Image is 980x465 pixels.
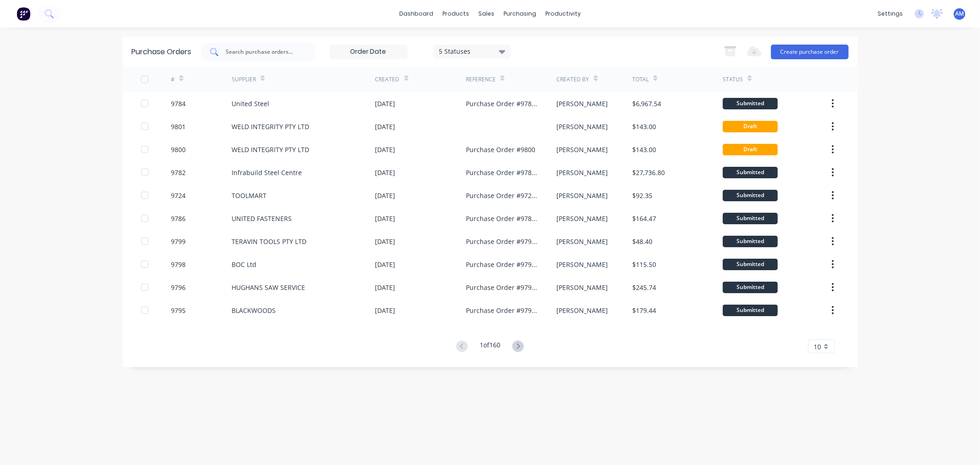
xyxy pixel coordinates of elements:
[439,46,504,56] div: 5 Statuses
[375,145,396,154] div: [DATE]
[466,237,538,246] div: Purchase Order #9799 - TERAVIN TOOLS PTY LTD
[632,214,656,223] div: $164.47
[541,7,585,21] div: productivity
[466,168,538,177] div: Purchase Order #9782 - Infrabuild Steel Centre
[232,168,302,177] div: Infrabuild Steel Centre
[466,75,496,84] div: Reference
[723,236,778,247] div: Submitted
[232,99,269,108] div: United Steel
[556,122,608,131] div: [PERSON_NAME]
[632,306,656,315] div: $179.44
[466,214,538,223] div: Purchase Order #9786 - UNITED FASTENERS
[771,45,849,59] button: Create purchase order
[723,282,778,293] div: Submitted
[499,7,541,21] div: purchasing
[480,340,500,353] div: 1 of 160
[232,283,305,292] div: HUGHANS SAW SERVICE
[632,283,656,292] div: $245.74
[632,168,665,177] div: $27,736.80
[232,191,266,200] div: TOOLMART
[375,168,396,177] div: [DATE]
[171,260,186,269] div: 9798
[466,260,538,269] div: Purchase Order #9798 - BOC Ltd
[171,306,186,315] div: 9795
[375,191,396,200] div: [DATE]
[723,190,778,201] div: Submitted
[171,191,186,200] div: 9724
[171,122,186,131] div: 9801
[474,7,499,21] div: sales
[466,99,538,108] div: Purchase Order #9784 - United Steel
[225,47,301,57] input: Search purchase orders...
[556,306,608,315] div: [PERSON_NAME]
[632,237,652,246] div: $48.40
[723,121,778,132] div: Draft
[132,46,192,57] div: Purchase Orders
[171,99,186,108] div: 9784
[556,75,589,84] div: Created By
[171,237,186,246] div: 9799
[632,145,656,154] div: $143.00
[171,283,186,292] div: 9796
[723,305,778,316] div: Submitted
[466,306,538,315] div: Purchase Order #9795 - BLACKWOODS
[232,237,306,246] div: TERAVIN TOOLS PTY LTD
[723,98,778,109] div: Submitted
[955,10,964,18] span: AM
[232,260,256,269] div: BOC Ltd
[375,260,396,269] div: [DATE]
[556,283,608,292] div: [PERSON_NAME]
[375,122,396,131] div: [DATE]
[723,75,743,84] div: Status
[873,7,907,21] div: settings
[375,306,396,315] div: [DATE]
[375,214,396,223] div: [DATE]
[232,306,276,315] div: BLACKWOODS
[723,144,778,155] div: Draft
[556,145,608,154] div: [PERSON_NAME]
[375,237,396,246] div: [DATE]
[466,145,535,154] div: Purchase Order #9800
[556,168,608,177] div: [PERSON_NAME]
[395,7,438,21] a: dashboard
[375,75,400,84] div: Created
[556,191,608,200] div: [PERSON_NAME]
[330,45,407,59] input: Order Date
[232,122,309,131] div: WELD INTEGRITY PTY LTD
[632,260,656,269] div: $115.50
[375,99,396,108] div: [DATE]
[232,75,256,84] div: Supplier
[171,75,175,84] div: #
[632,191,652,200] div: $92.35
[232,214,292,223] div: UNITED FASTENERS
[232,145,309,154] div: WELD INTEGRITY PTY LTD
[375,283,396,292] div: [DATE]
[723,259,778,270] div: Submitted
[171,214,186,223] div: 9786
[466,191,538,200] div: Purchase Order #9724 - TOOLMART
[556,214,608,223] div: [PERSON_NAME]
[171,145,186,154] div: 9800
[17,7,30,21] img: Factory
[556,99,608,108] div: [PERSON_NAME]
[632,122,656,131] div: $143.00
[632,75,649,84] div: Total
[723,167,778,178] div: Submitted
[556,260,608,269] div: [PERSON_NAME]
[723,213,778,224] div: Submitted
[438,7,474,21] div: products
[814,342,821,352] span: 10
[632,99,661,108] div: $6,967.54
[556,237,608,246] div: [PERSON_NAME]
[466,283,538,292] div: Purchase Order #9796 - HUGHANS SAW SERVICE
[171,168,186,177] div: 9782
